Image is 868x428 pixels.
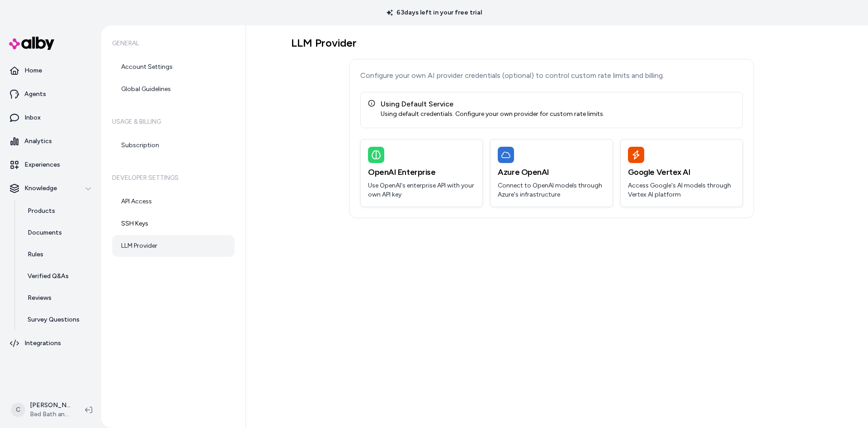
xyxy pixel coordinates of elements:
[112,56,235,78] a: Account Settings
[30,401,71,410] p: [PERSON_NAME]
[28,293,52,303] p: Reviews
[112,235,235,257] a: LLM Provider
[112,109,235,135] h6: Usage & Billing
[381,110,604,119] div: Using default credentials. Configure your own provider for custom rate limits.
[19,200,98,222] a: Products
[4,332,98,354] a: Integrations
[24,339,61,348] p: Integrations
[11,403,25,417] span: C
[628,166,735,178] h3: Google Vertex AI
[28,315,80,324] p: Survey Questions
[112,165,235,191] h6: Developer Settings
[368,181,475,199] p: Use OpenAI's enterprise API with your own API key
[628,181,735,199] p: Access Google's AI models through Vertex AI platform
[19,265,98,287] a: Verified Q&As
[19,309,98,331] a: Survey Questions
[28,272,69,281] p: Verified Q&As
[4,130,98,152] a: Analytics
[4,107,98,129] a: Inbox
[4,178,98,199] button: Knowledge
[291,36,812,50] h1: LLM Provider
[112,135,235,156] a: Subscription
[360,70,743,81] p: Configure your own AI provider credentials (optional) to control custom rate limits and billing.
[498,166,605,178] h3: Azure OpenAI
[112,78,235,100] a: Global Guidelines
[112,191,235,212] a: API Access
[4,154,98,176] a: Experiences
[498,181,605,199] p: Connect to OpenAI models through Azure's infrastructure
[24,184,57,193] p: Knowledge
[19,244,98,265] a: Rules
[24,113,41,122] p: Inbox
[24,137,52,146] p: Analytics
[30,410,71,419] span: Bed Bath and Beyond
[28,228,62,237] p: Documents
[24,160,60,169] p: Experiences
[5,395,78,424] button: C[PERSON_NAME]Bed Bath and Beyond
[112,213,235,235] a: SSH Keys
[381,8,487,17] p: 63 days left in your free trial
[4,83,98,105] a: Agents
[368,166,475,178] h3: OpenAI Enterprise
[19,287,98,309] a: Reviews
[381,99,604,110] div: Using Default Service
[28,250,43,259] p: Rules
[112,31,235,56] h6: General
[24,66,42,75] p: Home
[19,222,98,244] a: Documents
[28,207,55,216] p: Products
[9,37,54,50] img: alby Logo
[24,90,46,99] p: Agents
[4,60,98,82] a: Home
